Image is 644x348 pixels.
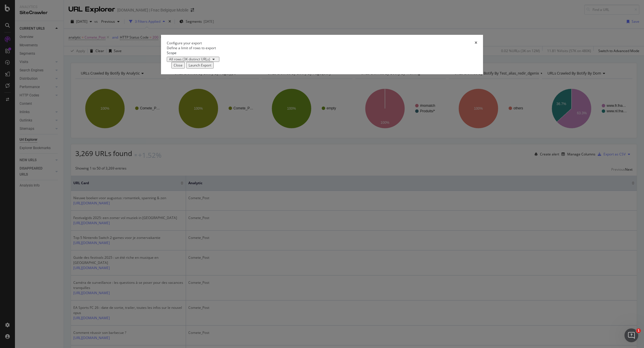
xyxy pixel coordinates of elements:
[174,63,183,68] div: Close
[167,57,219,62] button: All rows (3K distinct URLs)
[167,41,202,45] div: Configure your export
[189,63,211,68] div: Launch Export
[171,62,185,69] button: Close
[624,328,638,342] iframe: Intercom live chat
[161,35,483,75] div: modal
[475,41,477,45] div: times
[636,328,641,333] span: 1
[169,58,210,61] div: All rows (3K distinct URLs)
[167,50,177,55] label: Scope
[167,45,477,50] div: Define a limit of rows to export
[186,62,214,69] button: Launch Export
